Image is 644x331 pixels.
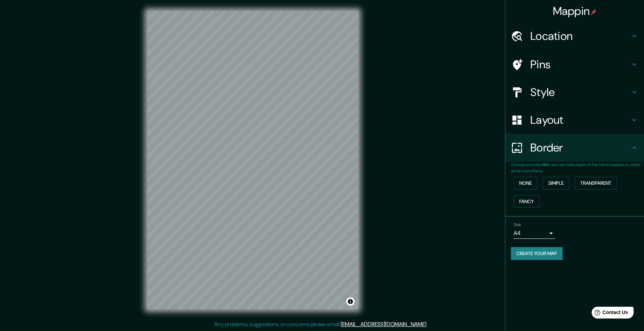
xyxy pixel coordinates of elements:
div: A4 [514,228,555,239]
iframe: Help widget launcher [582,304,636,323]
p: Any problems, suggestions, or concerns please email . [214,320,427,329]
button: Create your map [511,247,563,260]
button: Transparent [575,177,617,190]
h4: Mappin [553,4,597,18]
button: Simple [543,177,569,190]
label: Size [514,222,521,228]
button: None [514,177,537,190]
h4: Layout [530,113,630,127]
div: Border [505,134,644,162]
div: Style [505,78,644,106]
button: Fancy [514,195,539,208]
p: Choose a border. : you can make layers of the frame opaque to create some cool effects. [511,162,644,174]
h4: Style [530,85,630,99]
div: Layout [505,106,644,134]
a: [EMAIL_ADDRESS][DOMAIN_NAME] [341,321,426,328]
b: Hint [541,162,549,167]
img: pin-icon.png [591,9,597,15]
div: . [428,320,430,329]
button: Toggle attribution [346,297,355,306]
div: Pins [505,51,644,78]
h4: Location [530,29,630,43]
div: Location [505,22,644,50]
div: . [427,320,428,329]
h4: Pins [530,58,630,71]
canvas: Map [147,11,358,309]
h4: Border [530,141,630,155]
